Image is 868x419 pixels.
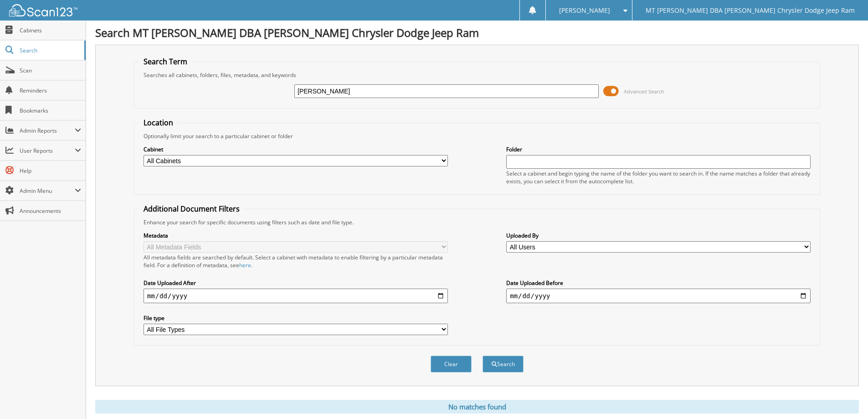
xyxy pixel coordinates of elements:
[144,279,448,287] label: Date Uploaded After
[144,289,448,303] input: start
[144,314,448,322] label: File type
[95,400,859,414] div: No matches found
[139,218,815,226] div: Enhance your search for specific documents using filters such as date and file type.
[506,279,811,287] label: Date Uploaded Before
[20,127,75,134] span: Admin Reports
[506,170,811,185] div: Select a cabinet and begin typing the name of the folder you want to search in. If the name match...
[646,8,855,13] span: MT [PERSON_NAME] DBA [PERSON_NAME] Chrysler Dodge Jeep Ram
[139,57,192,67] legend: Search Term
[20,47,80,54] span: Search
[20,26,81,34] span: Cabinets
[559,8,610,13] span: [PERSON_NAME]
[506,232,811,239] label: Uploaded By
[139,204,244,214] legend: Additional Document Filters
[506,145,811,153] label: Folder
[483,356,524,372] button: Search
[139,118,178,128] legend: Location
[144,232,448,239] label: Metadata
[95,25,859,40] h1: Search MT [PERSON_NAME] DBA [PERSON_NAME] Chrysler Dodge Jeep Ram
[20,67,81,74] span: Scan
[20,87,81,94] span: Reminders
[624,88,664,95] span: Advanced Search
[431,356,472,372] button: Clear
[139,71,815,79] div: Searches all cabinets, folders, files, metadata, and keywords
[144,253,448,269] div: All metadata fields are searched by default. Select a cabinet with metadata to enable filtering b...
[144,145,448,153] label: Cabinet
[20,207,81,215] span: Announcements
[20,147,75,155] span: User Reports
[239,261,251,269] a: here
[20,187,75,195] span: Admin Menu
[20,107,81,114] span: Bookmarks
[20,167,81,175] span: Help
[506,289,811,303] input: end
[139,132,815,140] div: Optionally limit your search to a particular cabinet or folder
[9,4,77,16] img: scan123-logo-white.svg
